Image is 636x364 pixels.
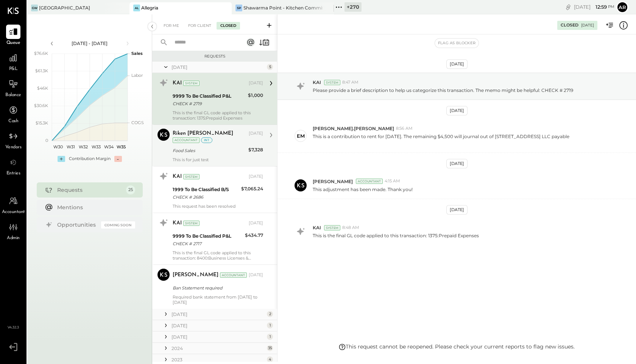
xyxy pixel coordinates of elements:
[616,1,628,13] button: Ar
[171,334,265,340] div: [DATE]
[141,5,158,11] div: Allegria
[131,73,143,78] text: Labor
[57,204,131,211] div: Mentions
[131,51,143,56] text: Sales
[201,137,212,143] div: int
[39,5,90,11] div: [GEOGRAPHIC_DATA]
[243,5,323,11] div: Shawarma Point - Kitchen Commissary
[581,23,594,28] div: [DATE]
[53,144,63,149] text: W30
[249,174,263,180] div: [DATE]
[313,186,413,193] p: This adjustment has been made. Thank you!
[160,22,183,30] div: For Me
[69,156,111,162] div: Contribution Margin
[35,68,48,73] text: $61.3K
[249,220,263,226] div: [DATE]
[235,5,242,11] div: SP
[8,118,18,125] span: Cash
[0,77,26,99] a: Balance
[446,159,468,168] div: [DATE]
[324,80,340,85] div: System
[173,204,263,209] div: This request has been resolved
[5,92,21,99] span: Balance
[173,130,233,137] div: Riken [PERSON_NAME]
[67,144,75,149] text: W31
[173,147,246,154] div: Food Sales
[173,110,263,121] div: This is the final GL code applied to this transaction: 1375:Prepaid Expenses
[184,22,215,30] div: For Client
[0,51,26,73] a: P&L
[0,129,26,151] a: Vendors
[313,79,321,86] span: KAI
[183,81,200,86] div: System
[171,322,265,329] div: [DATE]
[446,106,468,115] div: [DATE]
[37,86,48,91] text: $46K
[0,194,26,216] a: Accountant
[344,2,362,12] div: + 270
[133,5,140,11] div: Al
[396,126,413,132] span: 8:56 AM
[126,185,135,194] div: 25
[564,3,572,11] div: copy link
[91,144,100,149] text: W33
[45,138,48,143] text: 0
[34,51,48,56] text: $76.6K
[114,156,122,162] div: -
[220,272,247,278] div: Accountant
[342,79,359,86] span: 8:47 AM
[36,120,48,126] text: $15.3K
[58,156,65,162] div: +
[57,186,122,194] div: Requests
[342,225,359,231] span: 8:48 AM
[173,137,200,143] div: Accountant
[171,64,265,70] div: [DATE]
[267,334,273,340] div: 1
[313,133,569,146] p: This is a contribution to rent for [DATE]. The remaining $4,500 will journal out of [STREET_ADDRE...
[173,186,239,193] div: 1999 To Be Classified B/S
[173,92,246,100] div: 9999 To Be Classified P&L
[57,221,97,229] div: Opportunities
[173,250,263,261] div: This is the final GL code applied to this transaction: 8400:Business Licenses & Permits (sub-acco...
[267,311,273,317] div: 2
[249,272,263,278] div: [DATE]
[313,232,479,239] p: This is the final GL code applied to this transaction: 1375:Prepaid Expenses
[249,80,263,86] div: [DATE]
[7,235,20,242] span: Admin
[356,179,383,184] div: Accountant
[173,79,182,87] div: KAI
[156,54,273,59] div: Requests
[58,40,122,47] div: [DATE] - [DATE]
[101,221,135,229] div: Coming Soon
[435,39,479,48] button: Flag as Blocker
[173,100,246,107] div: CHECK # 2719
[173,294,263,305] div: Required bank statement from [DATE] to [DATE]
[173,193,239,201] div: CHECK # 2686
[446,205,468,215] div: [DATE]
[313,224,321,231] span: KAI
[171,311,265,317] div: [DATE]
[385,178,400,184] span: 4:15 AM
[248,92,263,99] div: $1,000
[574,3,614,11] div: [DATE]
[245,232,263,239] div: $434.77
[6,170,20,177] span: Entries
[173,219,182,227] div: KAI
[0,155,26,177] a: Entries
[6,40,20,47] span: Queue
[117,144,126,149] text: W35
[2,209,25,216] span: Accountant
[171,356,265,363] div: 2023
[297,132,305,140] div: em
[171,345,265,352] div: 2024
[9,66,18,73] span: P&L
[104,144,114,149] text: W34
[0,103,26,125] a: Cash
[248,146,263,154] div: $7,328
[173,173,182,180] div: KAI
[79,144,88,149] text: W32
[173,157,263,162] div: This is for just test
[131,120,144,125] text: COGS
[217,22,240,30] div: Closed
[249,131,263,137] div: [DATE]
